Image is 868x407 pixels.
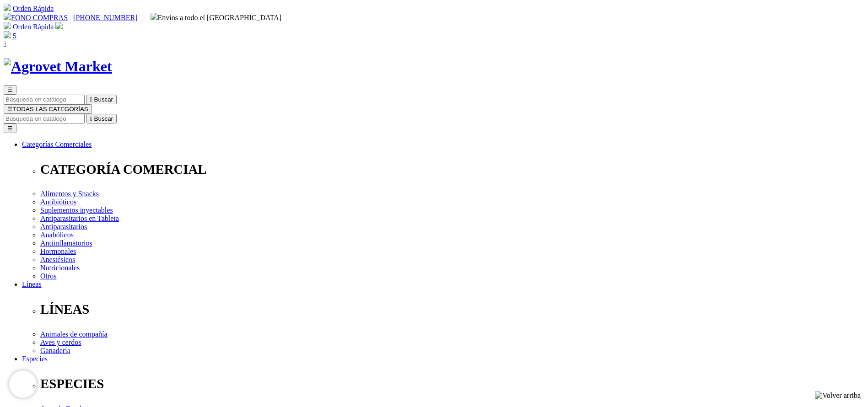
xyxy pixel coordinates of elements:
[9,370,37,398] iframe: Brevo live chat
[4,22,11,29] img: shopping-cart.svg
[55,22,63,29] img: user.svg
[94,96,113,103] span: Buscar
[4,95,85,104] input: Buscar
[7,86,13,93] span: ☰
[40,376,864,391] p: ESPECIES
[151,13,158,20] img: delivery-truck.svg
[90,96,92,103] i: 
[86,114,117,123] button:  Buscar
[22,280,42,288] a: Líneas
[40,256,75,263] a: Anestésicos
[55,23,63,31] a: Acceda a su cuenta de cliente
[4,85,16,95] button: ☰
[40,214,119,222] a: Antiparasitarios en Tableta
[4,123,16,133] button: ☰
[40,162,864,177] p: CATEGORÍA COMERCIAL
[4,13,11,20] img: phone.svg
[73,14,137,21] a: [PHONE_NUMBER]
[4,58,112,75] img: Agrovet Market
[4,104,92,114] button: ☰TODAS LAS CATEGORÍAS
[4,31,11,38] img: shopping-bag.svg
[90,115,92,122] i: 
[13,23,54,31] a: Orden Rápida
[40,198,76,206] a: Antibióticos
[40,272,57,280] a: Otros
[13,32,16,40] span: 5
[40,347,70,354] a: Ganadería
[4,4,11,11] img: shopping-cart.svg
[94,115,113,122] span: Buscar
[40,231,74,239] a: Anabólicos
[86,95,117,104] button:  Buscar
[40,247,76,255] a: Hormonales
[4,40,6,48] i: 
[22,355,48,363] a: Especies
[4,114,85,123] input: Buscar
[13,5,54,12] a: Orden Rápida
[7,106,13,112] span: ☰
[40,190,99,198] a: Alimentos y Snacks
[40,239,92,247] a: Antiinflamatorios
[40,264,80,272] a: Nutricionales
[40,206,113,214] a: Suplementos inyectables
[40,338,81,346] a: Aves y cerdos
[40,330,108,338] a: Animales de compañía
[4,14,68,21] a: FONO COMPRAS
[4,32,16,40] a: 5
[22,140,92,148] a: Categorías Comerciales
[40,302,864,317] p: LÍNEAS
[40,223,87,230] a: Antiparasitarios
[151,14,282,21] span: Envíos a todo el [GEOGRAPHIC_DATA]
[815,391,861,400] img: Volver arriba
